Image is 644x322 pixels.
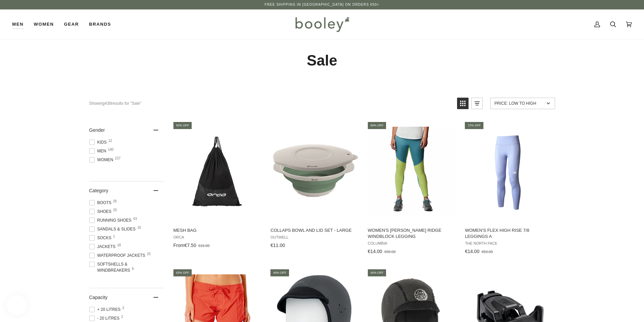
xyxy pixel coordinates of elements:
[89,208,114,215] span: Shoes
[113,235,115,238] span: 1
[132,267,134,271] span: 9
[89,21,111,28] span: Brands
[490,98,555,109] a: Sort options
[292,15,352,34] img: Booley
[117,244,121,247] span: 18
[471,98,483,109] a: View list mode
[89,98,142,109] div: Showing results for "Sale"
[89,235,114,241] span: Socks
[29,9,59,39] a: Women
[89,244,118,250] span: Jackets
[269,121,359,257] a: Collaps Bowl and Lid Set - Large
[465,227,552,240] span: Women's Flex High Rise 7/8 Leggings A
[270,227,358,233] span: Collaps Bowl and Lid Set - Large
[89,217,134,223] span: Running Shoes
[89,261,164,273] span: Softshells & Windbreakers
[368,122,386,129] div: 84% off
[457,98,469,109] a: View grid mode
[137,226,141,229] span: 16
[109,139,112,143] span: 12
[89,200,114,206] span: Boots
[465,122,483,129] div: 72% off
[84,9,116,39] a: Brands
[34,21,54,28] span: Women
[89,226,138,232] span: Sandals & Slides
[89,157,115,163] span: Women
[269,127,359,216] img: Outwell Collaps Bowl - Large - Booley Galway
[173,227,261,233] span: Mesh Bag
[172,121,262,257] a: Mesh Bag
[173,269,192,276] div: 63% off
[89,306,123,313] span: + 20 Litres
[384,250,396,254] span: €90.00
[173,243,185,248] span: From
[173,235,261,240] span: Orca
[270,235,358,240] span: Outwell
[368,269,386,276] div: 40% off
[465,241,552,246] span: The North Face
[495,101,544,106] span: Price: Low to High
[89,188,109,193] span: Category
[113,200,117,203] span: 26
[89,148,109,154] span: Men
[133,217,137,221] span: 43
[270,243,285,248] span: €11.00
[121,315,123,319] span: 2
[12,9,29,39] a: Men
[12,21,24,28] span: Men
[89,295,108,300] span: Capacity
[89,127,105,133] span: Gender
[105,101,112,106] b: 438
[265,2,379,7] p: Free Shipping in [GEOGRAPHIC_DATA] on Orders €50+
[184,243,196,248] span: €7.50
[198,244,210,248] span: €15.00
[367,127,456,216] img: Women's Roffe Ridge Windblock Legging Canyon Blue / Voltage - booley
[270,269,289,276] div: 44% off
[368,227,455,240] span: Women's [PERSON_NAME] Ridge Windblock Legging
[173,122,192,129] div: 50% off
[64,21,79,28] span: Gear
[465,249,479,254] span: €14.00
[89,315,122,321] span: - 20 Litres
[59,9,84,39] a: Gear
[147,252,151,256] span: 25
[89,51,555,70] h1: Sale
[7,295,27,315] iframe: Button to open loyalty program pop-up
[368,249,382,254] span: €14.00
[113,208,117,212] span: 20
[368,241,455,246] span: Columbia
[89,252,147,258] span: Waterproof Jackets
[115,157,121,160] span: 227
[481,250,493,254] span: €50.00
[122,306,124,310] span: 3
[108,148,114,151] span: 140
[367,121,456,257] a: Women's Roffe Ridge Windblock Legging
[464,121,553,257] a: Women's Flex High Rise 7/8 Leggings A
[89,139,109,145] span: Kids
